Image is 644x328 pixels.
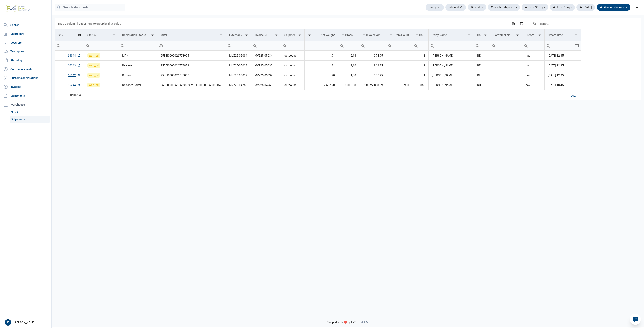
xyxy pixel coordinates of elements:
[429,41,474,50] input: Filter cell
[2,65,50,73] a: Container events
[522,80,544,90] td: nav
[87,53,100,58] span: wait_cd
[474,41,481,50] div: Search box
[87,33,96,37] div: Status
[522,70,544,80] td: nav
[474,41,490,51] td: Filter cell
[321,33,335,37] div: Net Weight
[226,80,251,90] td: MVZ25-04753
[55,41,84,51] td: Filter cell
[281,80,304,90] td: outbound
[119,70,157,80] td: Released
[338,29,359,41] td: Column Gross Weight
[544,29,581,41] td: Column Create Date
[226,41,251,51] td: Filter cell
[251,70,281,80] td: MVZ25-05032
[151,33,154,36] span: Show filter options for column 'Declaration Status'
[358,321,359,324] span: -
[412,29,428,41] td: Column Colli Count
[522,41,530,50] div: Search box
[412,80,428,90] td: 350
[412,51,428,61] td: 1
[338,70,359,80] td: 1,38
[304,51,338,61] td: 1,91
[226,41,233,50] div: Search box
[304,29,338,41] td: Column Net Weight
[55,41,62,50] div: Search box
[226,70,251,80] td: MVZ25-05032
[84,41,119,50] input: Filter cell
[545,41,575,50] input: Filter cell
[5,319,11,326] button: E
[522,41,544,50] input: Filter cell
[386,70,412,80] td: 1
[518,20,525,27] div: Column Chooser
[157,51,226,61] td: 25BEI0000026773905
[412,41,428,50] input: Filter cell
[568,93,581,100] div: Clear
[119,41,126,50] div: Search box
[389,33,392,36] span: Show filter options for column 'Item Count'
[226,29,251,41] td: Column External Ref
[522,51,544,61] td: nav
[251,61,281,70] td: MVZ25-05033
[426,4,444,11] div: Last year
[157,80,226,90] td: 25BE000005156698B9, 25BE000005158039B4
[338,80,359,90] td: 3.000,03
[548,64,564,67] span: [DATE] 12:35
[281,61,304,70] td: outbound
[87,63,100,68] span: wait_cd
[3,3,32,14] img: FVG - Global freight forwarding
[68,83,81,87] a: 66244
[538,33,541,36] span: Show filter options for column 'Create User'
[2,92,50,100] a: Documents
[522,61,544,70] td: nav
[2,30,50,38] a: Dashboard
[84,29,119,41] td: Column Status
[58,33,61,36] span: Show filter options for column 'Id'
[548,54,564,57] span: [DATE] 12:35
[281,70,304,80] td: outbound
[275,33,278,36] span: Show filter options for column 'Invoice Nr'
[245,33,248,36] span: Show filter options for column 'External Ref'
[87,83,100,87] span: wait_cd
[386,41,412,50] input: Filter cell
[84,41,91,50] div: Search box
[251,41,259,50] div: Search box
[226,61,251,70] td: MVZ25-05033
[112,33,116,36] span: Show filter options for column 'Status'
[119,41,157,51] td: Filter cell
[68,63,81,67] a: 66343
[87,73,100,78] span: wait_cd
[5,319,49,326] div: [PERSON_NAME]
[474,51,490,61] td: BE
[58,18,578,29] div: Data grid toolbar
[516,33,519,36] span: Show filter options for column 'Container Nr'
[361,321,369,324] span: v1.1.34
[359,41,367,50] div: Search box
[229,33,245,37] div: External Ref
[490,41,522,51] td: Filter cell
[308,33,311,36] span: Show filter options for column 'Net Weight'
[490,29,522,41] td: Column Container Nr
[157,61,226,70] td: 25BEI0000026773873
[374,63,383,67] span: € 62,95
[119,51,157,61] td: MRN
[510,20,517,27] div: Export all data to Excel
[548,33,563,37] div: Create Date
[576,4,595,11] div: [DATE]
[157,41,165,50] div: Search box
[305,41,338,50] input: Filter cell
[363,33,366,36] span: Show filter options for column 'Invoice Amount'
[522,4,548,11] div: Last 30 days
[526,33,538,37] div: Create User
[548,83,564,87] span: [DATE] 13:45
[522,29,544,41] td: Column Create User
[374,53,383,58] span: € 74,95
[342,33,345,36] span: Show filter options for column 'Gross Weight'
[304,80,338,90] td: 2.657,70
[10,116,50,123] a: Shipments
[55,4,125,11] input: Search shipments
[281,41,304,50] input: Filter cell
[2,83,50,91] a: Invoices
